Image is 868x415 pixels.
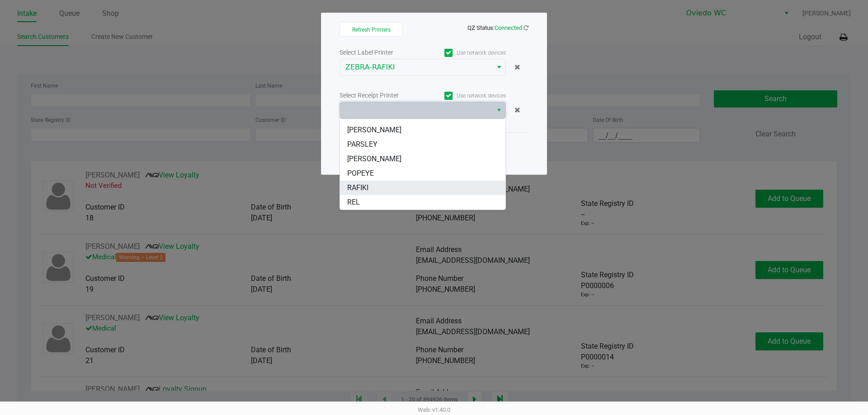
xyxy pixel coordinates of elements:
[467,24,528,31] span: QZ Status:
[423,92,506,100] label: Use network devices
[345,62,487,73] span: ZEBRA-RAFIKI
[347,197,360,208] span: REL
[340,22,403,37] button: Refresh Printers
[492,59,505,75] button: Select
[418,406,450,413] span: Web: v1.40.0
[492,102,505,118] button: Select
[352,27,391,33] span: Refresh Printers
[340,91,423,100] div: Select Receipt Printer
[347,182,368,193] span: RAFIKI
[340,48,423,57] div: Select Label Printer
[347,168,374,179] span: POPEYE
[347,139,377,150] span: PARSLEY
[495,24,522,31] span: Connected
[347,125,401,135] span: [PERSON_NAME]
[347,154,401,164] span: [PERSON_NAME]
[423,49,506,57] label: Use network devices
